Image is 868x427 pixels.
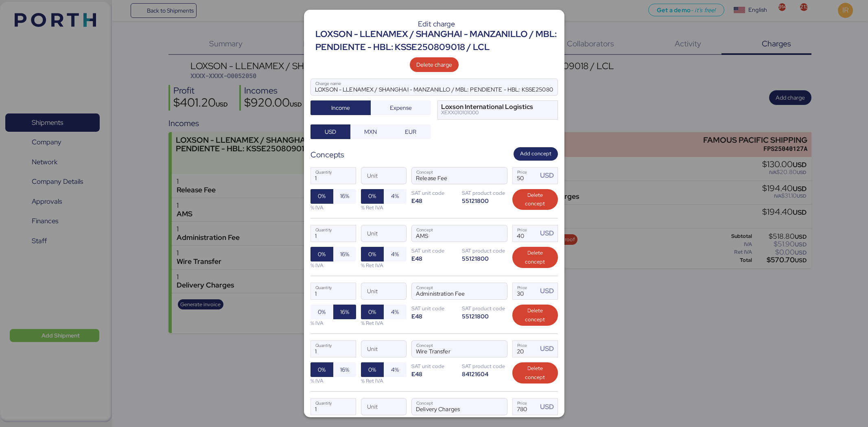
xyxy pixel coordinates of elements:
[462,305,507,312] div: SAT product code
[340,365,349,375] span: 16%
[311,399,356,415] input: Quantity
[310,319,356,327] div: % IVA
[368,365,376,375] span: 0%
[513,341,538,357] input: Price
[384,305,407,319] button: 4%
[311,283,356,299] input: Quantity
[368,191,376,201] span: 0%
[410,57,459,72] button: Delete charge
[519,306,551,324] span: Delete concept
[364,127,377,137] span: MXN
[361,247,384,261] button: 0%
[310,204,356,211] div: % IVA
[514,147,558,161] button: Add concept
[331,103,350,113] span: Income
[361,283,406,299] input: Unit
[411,255,457,262] div: E48
[311,341,356,357] input: Quantity
[315,20,558,28] div: Edit charge
[411,197,457,205] div: E48
[310,305,333,319] button: 0%
[462,362,507,370] div: SAT product code
[490,342,507,359] button: ConceptConcept
[318,191,326,201] span: 0%
[540,344,557,354] div: USD
[411,189,457,197] div: SAT unit code
[512,305,558,326] button: Delete concept
[361,168,406,184] input: Unit
[310,100,371,115] button: Income
[490,227,507,244] button: ConceptConcept
[384,247,407,261] button: 4%
[310,247,333,261] button: 0%
[340,191,349,201] span: 16%
[391,365,399,375] span: 4%
[361,225,406,242] input: Unit
[462,370,507,378] div: 84121604
[411,247,457,255] div: SAT unit code
[520,149,551,158] span: Add concept
[311,225,356,242] input: Quantity
[512,247,558,268] button: Delete concept
[390,103,412,113] span: Expense
[462,255,507,262] div: 55121800
[411,305,457,312] div: SAT unit code
[412,225,488,242] input: Concept
[315,28,558,54] div: LOXSON - LLENAMEX / SHANGHAI - MANZANILLO / MBL: PENDIENTE - HBL: KSSE250809018 / LCL
[391,124,431,139] button: EUR
[540,170,557,181] div: USD
[519,248,551,266] span: Delete concept
[462,247,507,255] div: SAT product code
[462,197,507,205] div: 55121800
[540,228,557,238] div: USD
[384,362,407,377] button: 4%
[361,204,407,211] div: % Ret IVA
[310,261,356,269] div: % IVA
[519,191,551,209] span: Delete concept
[411,312,457,320] div: E48
[411,370,457,378] div: E48
[391,191,399,201] span: 4%
[361,341,406,357] input: Unit
[333,247,356,261] button: 16%
[490,401,507,418] button: ConceptConcept
[412,283,488,299] input: Concept
[311,79,558,95] input: Charge name
[368,307,376,317] span: 0%
[310,362,333,377] button: 0%
[361,377,407,385] div: % Ret IVA
[412,399,488,415] input: Concept
[368,249,376,259] span: 0%
[310,377,356,385] div: % IVA
[318,249,326,259] span: 0%
[391,307,399,317] span: 4%
[340,307,349,317] span: 16%
[311,168,356,184] input: Quantity
[391,249,399,259] span: 4%
[310,124,351,139] button: USD
[350,124,391,139] button: MXN
[540,286,557,296] div: USD
[333,305,356,319] button: 16%
[361,362,384,377] button: 0%
[361,189,384,204] button: 0%
[490,285,507,302] button: ConceptConcept
[333,362,356,377] button: 16%
[361,261,407,269] div: % Ret IVA
[513,399,538,415] input: Price
[462,189,507,197] div: SAT product code
[361,305,384,319] button: 0%
[540,402,557,412] div: USD
[513,225,538,242] input: Price
[490,169,507,186] button: ConceptConcept
[361,399,406,415] input: Unit
[512,362,558,383] button: Delete concept
[310,189,333,204] button: 0%
[384,189,407,204] button: 4%
[318,307,326,317] span: 0%
[412,168,488,184] input: Concept
[441,104,533,110] div: Loxson International Logistics
[318,365,326,375] span: 0%
[325,127,336,137] span: USD
[361,319,407,327] div: % Ret IVA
